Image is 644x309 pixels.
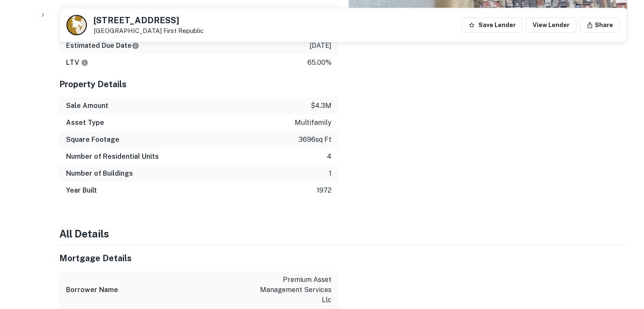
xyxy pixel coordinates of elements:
h4: All Details [59,226,627,241]
svg: LTVs displayed on the website are for informational purposes only and may be reported incorrectly... [81,59,88,66]
button: Save Lender [462,17,522,33]
h6: Asset Type [66,118,104,128]
h6: Number of Residential Units [66,152,159,162]
p: $4.3m [311,101,332,111]
p: 65.00% [307,58,332,68]
svg: Estimate is based on a standard schedule for this type of loan. [132,42,139,50]
h6: LTV [66,58,88,68]
p: 1972 [317,185,332,196]
a: View Lender [526,17,576,33]
h6: Number of Buildings [66,168,133,179]
iframe: Chat Widget [602,241,644,282]
p: premium asset management services llc [255,275,332,305]
h6: Year Built [66,185,97,196]
p: 4 [327,152,332,162]
p: multifamily [295,118,332,128]
p: [GEOGRAPHIC_DATA] [94,27,204,35]
p: 2.70% [312,7,332,17]
h6: Interest Rate [66,7,119,17]
h5: Mortgage Details [59,252,338,265]
p: 1 [329,168,332,179]
a: First Republic [163,27,204,34]
h5: [STREET_ADDRESS] [94,16,204,25]
button: Share [580,17,620,33]
p: [DATE] [310,41,332,51]
p: 3696 sq ft [299,135,332,145]
h6: Sale Amount [66,101,108,111]
h6: Borrower Name [66,285,118,295]
h5: Property Details [59,78,338,91]
h6: Square Footage [66,135,119,145]
h6: Estimated Due Date [66,41,139,51]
